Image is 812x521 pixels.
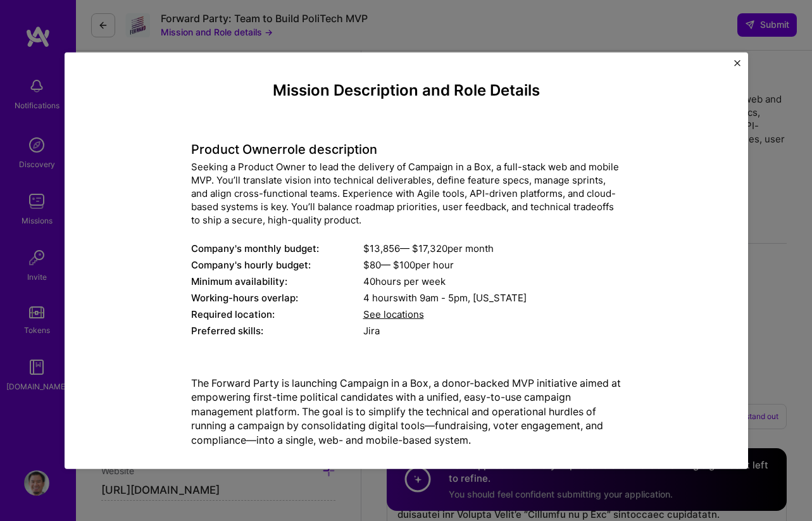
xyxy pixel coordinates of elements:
div: $ 80 — $ 100 per hour [363,258,621,272]
div: Company's hourly budget: [191,258,363,272]
div: Required location: [191,308,363,321]
div: 4 hours with [US_STATE] [363,291,621,304]
div: Preferred skills: [191,324,363,337]
div: 40 hours per week [363,275,621,288]
div: Working-hours overlap: [191,291,363,304]
div: Seeking a Product Owner to lead the delivery of Campaign in a Box, a full-stack web and mobile MV... [191,160,621,227]
div: Company's monthly budget: [191,242,363,255]
button: Close [734,60,740,73]
div: Jira [363,324,621,337]
div: $ 13,856 — $ 17,320 per month [363,242,621,255]
span: 9am - 5pm , [417,292,473,304]
span: See locations [363,308,424,320]
h4: Product Owner role description [191,142,621,157]
p: The Forward Party is launching Campaign in a Box, a donor-backed MVP initiative aimed at empoweri... [191,376,621,447]
div: Minimum availability: [191,275,363,288]
h4: Mission Description and Role Details [191,81,621,99]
